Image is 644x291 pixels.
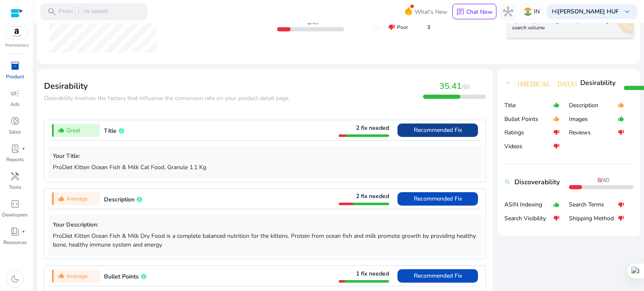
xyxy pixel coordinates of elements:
span: 2 fix needed [356,124,389,132]
span: Average [66,194,88,203]
b: 8 [597,176,601,184]
p: Search Visibility [504,214,553,223]
p: ASIN Indexing [504,201,553,209]
mat-icon: search [504,179,511,185]
b: [PERSON_NAME] HUF [558,8,619,15]
span: / [597,176,609,184]
mat-icon: thumb_up_alt [553,198,560,211]
span: donut_small [10,116,20,126]
img: in.svg [524,8,532,16]
mat-icon: thumb_up_alt [553,98,560,112]
span: 35.41 [439,80,462,92]
button: hub [500,3,517,20]
button: Recommended Fix [397,124,478,137]
mat-icon: thumb_up_alt [58,127,65,134]
span: fiber_manual_record [22,147,25,150]
span: book_4 [10,227,20,237]
span: Description [104,196,135,203]
p: Videos [504,142,553,151]
h5: Your Title: [53,153,477,160]
span: Average [66,272,88,281]
b: Discoverability [514,177,560,187]
p: Reports [6,156,24,163]
p: Images [569,115,618,124]
span: What's New [415,5,447,19]
mat-icon: thumb_down_alt [618,198,624,211]
span: Recommended Fix [414,126,462,134]
div: Poor [388,23,430,31]
span: inventory_2 [10,61,20,71]
p: ProDiet Kitten Ocean Fish & Milk Dry Food is a complete balanced nutrition for the kittens. Prote... [53,232,477,249]
span: handyman [10,171,20,181]
img: website_grey.svg [13,22,20,28]
h3: Desirability [44,81,290,91]
div: Domain Overview [32,49,75,55]
p: ProDiet Kitten Ocean Fish & Milk Cat Food, Granule 1.1 Kg [53,163,477,172]
div: Keywords by Traffic [93,49,141,55]
span: Bullet Points [104,273,139,281]
p: Chat Now [466,8,493,16]
span: Title [104,127,117,135]
span: fiber_manual_record [22,230,25,233]
p: Developers [2,211,28,219]
span: 2 fix needed [356,192,389,200]
button: chatChat Now [452,4,496,20]
span: code_blocks [10,199,20,209]
span: search [47,7,57,17]
mat-icon: thumb_up_alt [58,273,65,279]
div: v 4.0.24 [23,13,41,20]
span: 1 fix needed [356,270,389,278]
span: keyboard_arrow_down [622,7,632,17]
button: Recommended Fix [397,192,478,206]
span: Recommended Fix [414,195,462,203]
p: Resources [3,239,27,246]
mat-icon: thumb_up_alt [553,112,560,126]
b: Desirability [580,78,615,88]
p: Press to search [59,7,108,16]
mat-icon: thumb_down_alt [553,126,560,139]
img: amazon.svg [5,26,28,39]
span: /60 [462,83,470,91]
img: tab_domain_overview_orange.svg [23,49,29,55]
img: tab_keywords_by_traffic_grey.svg [83,49,90,55]
span: Desirability involves the factors that influence the conversion rate on your product detail page. [44,94,290,102]
p: Title [504,101,553,110]
span: Recommended Fix [414,272,462,280]
p: Sales [9,128,21,136]
p: Reviews [569,129,618,137]
span: 40 [602,176,609,184]
p: Search Terms [569,201,618,209]
mat-icon: thumb_up_alt [618,112,624,126]
p: Tools [9,183,21,191]
p: IN [534,4,540,19]
h5: Your Description: [53,221,477,229]
p: Ratings [504,129,553,137]
p: Shipping Method [569,214,618,223]
span: lab_profile [10,144,20,154]
span: hub [503,7,513,17]
div: Domain: [DOMAIN_NAME] [22,22,92,28]
span: / [75,7,83,16]
span: campaign [10,88,20,98]
mat-icon: thumb_down_alt [553,139,560,153]
p: Hi [552,9,619,15]
p: Marketplace [5,42,29,49]
span: dark_mode [10,274,20,284]
mat-icon: thumb_down_alt [553,211,560,225]
mat-icon: thumb_down_alt [618,211,624,225]
mat-icon: remove_[MEDICAL_DATA] [504,80,577,86]
img: logo_orange.svg [13,13,20,20]
mat-icon: thumb_down_alt [618,126,624,139]
mat-icon: thumb_down [388,24,395,31]
p: Product [6,73,24,80]
span: 3 [427,23,430,31]
button: Recommended Fix [397,269,478,283]
span: chat [456,8,465,16]
p: Description [569,101,618,110]
mat-icon: thumb_up_alt [58,196,65,202]
span: Great [66,126,80,135]
p: Bullet Points [504,115,553,124]
mat-icon: thumb_up_alt [618,98,624,112]
p: Ads [10,100,20,108]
